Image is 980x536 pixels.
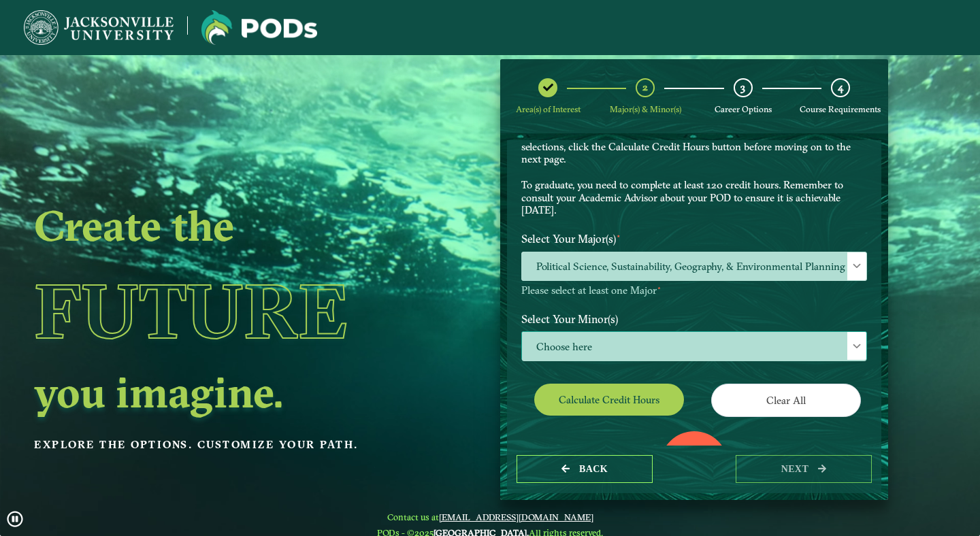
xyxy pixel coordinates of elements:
span: Area(s) of Interest [516,104,581,114]
span: 2 [642,81,648,94]
img: Jacksonville University logo [201,10,317,45]
span: Course Requirements [800,104,881,114]
a: [EMAIL_ADDRESS][DOMAIN_NAME] [439,512,593,522]
h2: Create the [34,206,407,244]
img: Jacksonville University logo [24,10,174,45]
span: Political Science, Sustainability, Geography, & Environmental Planning [522,252,866,282]
span: Choose here [522,332,866,361]
sup: ⋆ [616,231,621,241]
h2: you imagine. [34,373,407,411]
label: Select Your Minor(s) [511,307,877,332]
button: Clear All [711,384,861,417]
p: Please select at least one Major [521,284,867,297]
button: next [736,455,872,483]
button: Back [517,455,653,483]
h1: Future [34,249,407,373]
span: Contact us at [377,512,603,522]
button: Calculate credit hours [534,384,684,416]
p: Explore the options. Customize your path. [34,435,407,455]
span: 3 [740,81,745,94]
p: Choose your major(s) and minor(s) in the dropdown windows below to create a POD. This is your cha... [521,115,867,217]
span: Back [579,464,608,474]
span: Major(s) & Minor(s) [610,104,681,114]
sup: ⋆ [657,283,661,292]
span: 4 [838,81,843,94]
span: Career Options [715,104,772,114]
label: Select Your Major(s) [511,227,877,252]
